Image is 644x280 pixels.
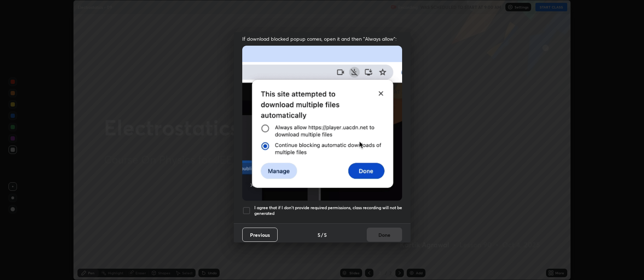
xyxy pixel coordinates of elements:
h5: I agree that if I don't provide required permissions, class recording will not be generated [254,205,402,216]
img: downloads-permission-blocked.gif [242,46,402,200]
h4: 5 [318,231,320,239]
span: If download blocked popup comes, open it and then "Always allow": [242,35,402,42]
h4: 5 [324,231,327,239]
button: Previous [242,228,278,242]
h4: / [321,231,323,239]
